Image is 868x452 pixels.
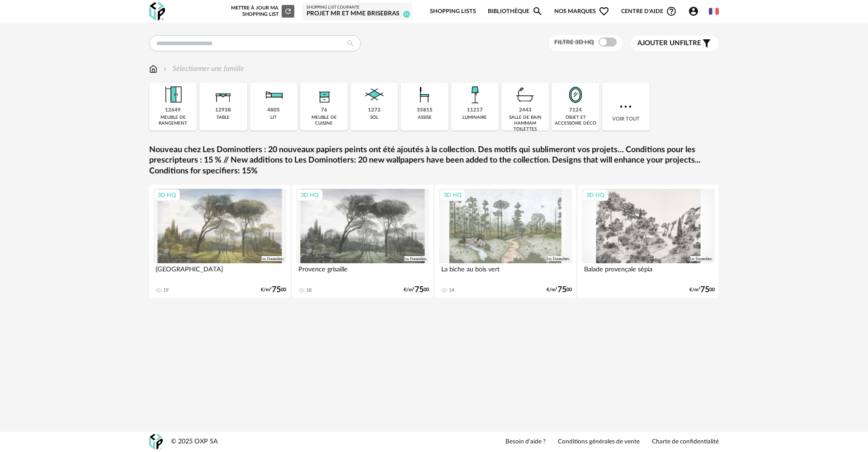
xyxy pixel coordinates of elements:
div: salle de bain hammam toilettes [504,115,546,132]
span: Account Circle icon [688,6,699,17]
div: 11217 [467,107,483,114]
div: 4805 [267,107,280,114]
div: €/m² 00 [689,287,715,293]
img: fr [709,6,719,16]
span: 75 [272,287,281,293]
img: more.7b13dc1.svg [618,98,634,115]
a: Conditions générales de vente [558,438,640,446]
div: €/m² 00 [547,287,572,293]
img: Assise.png [412,83,437,107]
div: €/m² 00 [404,287,429,293]
img: Rangement.png [312,83,336,107]
div: 3D HQ [439,189,466,201]
span: 75 [700,287,709,293]
span: Heart Outline icon [599,6,609,17]
div: objet et accessoire déco [554,115,596,126]
button: Ajouter unfiltre Filter icon [631,36,719,51]
div: 3D HQ [154,189,180,201]
a: Shopping List courante projet Mr et Mme Brisebras 13 [307,5,408,18]
a: 3D HQ Balade provençale sépia €/m²7500 [578,185,719,298]
span: Nos marques [554,1,609,22]
div: © 2025 OXP SA [171,438,218,446]
span: filtre [637,39,701,48]
div: 76 [321,107,327,114]
div: 18 [306,287,311,294]
a: 3D HQ Provence grisaille 18 €/m²7500 [292,185,433,298]
div: lit [270,115,277,121]
div: sol [370,115,378,121]
div: 3D HQ [582,189,609,201]
img: Salle%20de%20bain.png [513,83,538,107]
span: Refresh icon [284,9,292,14]
span: Filtre 3D HQ [554,39,594,46]
div: 1272 [368,107,381,114]
div: 19 [163,287,169,294]
div: Mettre à jour ma Shopping List [229,5,294,18]
span: Magnify icon [532,6,543,17]
span: 75 [415,287,424,293]
img: Literie.png [261,83,286,107]
div: €/m² 00 [261,287,286,293]
span: Centre d'aideHelp Circle Outline icon [621,6,677,17]
div: meuble de rangement [152,115,194,126]
a: Nouveau chez Les Dominotiers : 20 nouveaux papiers peints ont été ajoutés à la collection. Des mo... [149,145,719,177]
div: projet Mr et Mme Brisebras [307,10,408,18]
span: Help Circle Outline icon [666,6,677,17]
a: Shopping Lists [430,1,476,22]
img: OXP [149,2,165,21]
img: Luminaire.png [462,83,487,107]
div: 12649 [165,107,181,114]
div: Provence grisaille [296,263,429,281]
span: Account Circle icon [688,6,703,17]
div: [GEOGRAPHIC_DATA] [153,263,286,281]
div: 2443 [519,107,532,114]
div: 14 [449,287,454,294]
div: table [217,115,230,121]
img: OXP [149,434,163,450]
div: 12938 [215,107,231,114]
span: Ajouter un [637,40,680,47]
div: Shopping List courante [307,5,408,10]
img: svg+xml;base64,PHN2ZyB3aWR0aD0iMTYiIGhlaWdodD0iMTciIHZpZXdCb3g9IjAgMCAxNiAxNyIgZmlsbD0ibm9uZSIgeG... [149,64,157,74]
span: 75 [557,287,566,293]
div: La biche au bois vert [439,263,572,281]
div: Balade provençale sépia [582,263,715,281]
div: 35815 [417,107,433,114]
span: 13 [403,11,410,18]
img: Miroir.png [563,83,588,107]
div: Sélectionner une famille [161,64,244,74]
img: Table.png [211,83,236,107]
img: Meuble%20de%20rangement.png [161,83,185,107]
img: svg+xml;base64,PHN2ZyB3aWR0aD0iMTYiIGhlaWdodD0iMTYiIHZpZXdCb3g9IjAgMCAxNiAxNiIgZmlsbD0ibm9uZSIgeG... [161,64,169,74]
div: luminaire [462,115,487,121]
a: BibliothèqueMagnify icon [488,1,543,22]
div: meuble de cuisine [303,115,345,126]
a: Besoin d'aide ? [505,438,546,446]
a: 3D HQ [GEOGRAPHIC_DATA] 19 €/m²7500 [149,185,290,298]
img: Sol.png [362,83,387,107]
a: 3D HQ La biche au bois vert 14 €/m²7500 [435,185,576,298]
div: assise [418,115,432,121]
a: Charte de confidentialité [652,438,719,446]
div: 7124 [569,107,582,114]
div: Voir tout [602,83,650,130]
span: Filter icon [701,38,712,49]
div: 3D HQ [297,189,323,201]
